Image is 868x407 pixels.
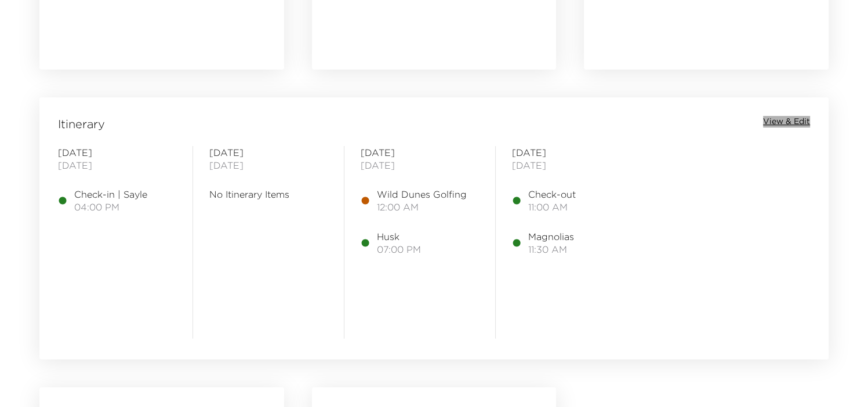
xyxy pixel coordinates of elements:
span: [DATE] [512,159,630,172]
span: [DATE] [361,146,479,159]
span: 07:00 PM [377,243,421,256]
span: Husk [377,230,421,243]
span: No Itinerary Items [209,188,328,201]
span: 11:30 AM [528,243,574,256]
span: 12:00 AM [377,201,467,213]
span: Check-in | Sayle [74,188,147,201]
span: [DATE] [209,159,328,172]
span: Check-out [528,188,576,201]
span: Magnolias [528,230,574,243]
span: 04:00 PM [74,201,147,213]
span: Wild Dunes Golfing [377,188,467,201]
span: Itinerary [58,116,105,132]
span: [DATE] [58,159,176,172]
button: View & Edit [763,116,810,128]
span: 11:00 AM [528,201,576,213]
span: [DATE] [512,146,630,159]
span: [DATE] [209,146,328,159]
span: [DATE] [58,146,176,159]
span: [DATE] [361,159,479,172]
